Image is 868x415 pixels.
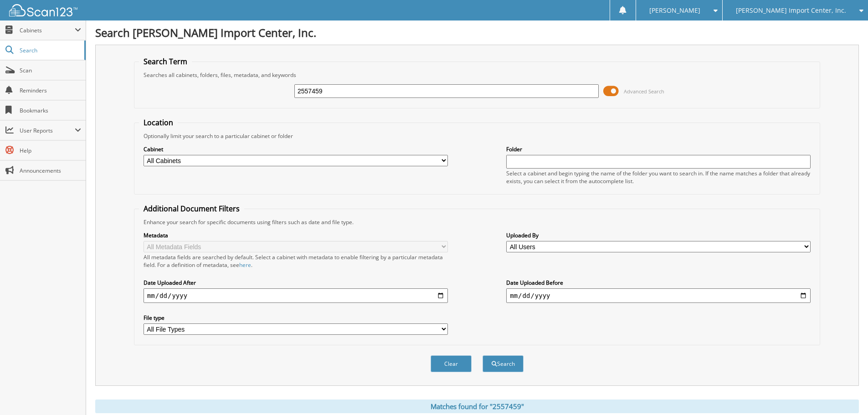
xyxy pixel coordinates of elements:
[139,204,244,214] legend: Additional Document Filters
[20,147,81,154] span: Help
[506,279,811,287] label: Date Uploaded Before
[20,26,75,34] span: Cabinets
[20,127,75,134] span: User Reports
[144,231,448,239] label: Metadata
[144,253,448,269] div: All metadata fields are searched by default. Select a cabinet with metadata to enable filtering b...
[139,56,192,67] legend: Search Term
[144,145,448,153] label: Cabinet
[144,279,448,287] label: Date Uploaded After
[20,67,81,74] span: Scan
[9,4,77,16] img: scan123-logo-white.svg
[20,107,81,114] span: Bookmarks
[139,132,815,140] div: Optionally limit your search to a particular cabinet or folder
[144,288,448,303] input: start
[431,355,472,372] button: Clear
[95,400,859,413] div: Matches found for "2557459"
[736,8,846,13] span: [PERSON_NAME] Import Center, Inc.
[649,8,700,13] span: [PERSON_NAME]
[144,314,448,322] label: File type
[20,167,81,174] span: Announcements
[139,118,178,128] legend: Location
[506,169,811,185] div: Select a cabinet and begin typing the name of the folder you want to search in. If the name match...
[506,288,811,303] input: end
[20,46,80,54] span: Search
[20,87,81,94] span: Reminders
[506,231,811,239] label: Uploaded By
[139,218,815,226] div: Enhance your search for specific documents using filters such as date and file type.
[139,71,815,79] div: Searches all cabinets, folders, files, metadata, and keywords
[506,145,811,153] label: Folder
[483,355,524,372] button: Search
[239,261,251,269] a: here
[95,25,859,40] h1: Search [PERSON_NAME] Import Center, Inc.
[624,88,664,95] span: Advanced Search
